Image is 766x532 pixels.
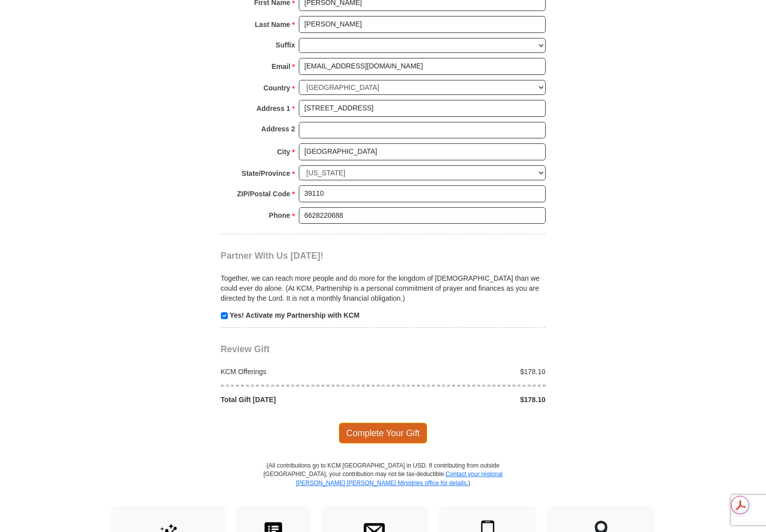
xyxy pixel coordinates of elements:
[263,81,290,95] strong: Country
[383,367,551,377] div: $178.10
[272,59,290,73] strong: Email
[261,122,295,136] strong: Address 2
[237,187,290,201] strong: ZIP/Postal Code
[215,395,383,405] div: Total Gift [DATE]
[383,395,551,405] div: $178.10
[256,101,290,115] strong: Address 1
[215,367,383,377] div: KCM Offerings
[276,38,295,52] strong: Suffix
[339,423,427,444] span: Complete Your Gift
[277,145,290,159] strong: City
[263,462,503,505] p: (All contributions go to KCM [GEOGRAPHIC_DATA] in USD. If contributing from outside [GEOGRAPHIC_D...
[221,251,324,261] span: Partner With Us [DATE]!
[269,208,290,222] strong: Phone
[221,344,270,354] span: Review Gift
[242,166,290,180] strong: State/Province
[296,471,503,486] a: Contact your regional [PERSON_NAME] [PERSON_NAME] Ministries office for details.
[255,17,290,31] strong: Last Name
[229,311,359,319] strong: Yes! Activate my Partnership with KCM
[221,273,546,303] p: Together, we can reach more people and do more for the kingdom of [DEMOGRAPHIC_DATA] than we coul...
